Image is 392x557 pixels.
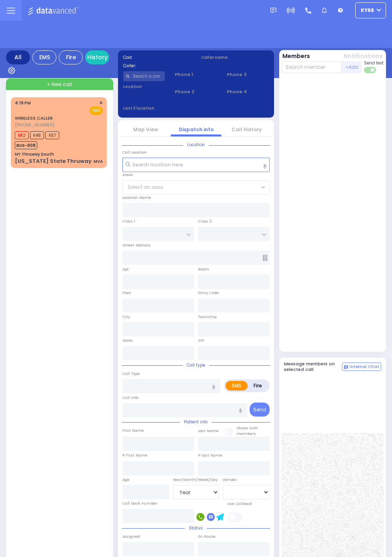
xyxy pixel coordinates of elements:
[85,50,109,64] a: History
[15,157,92,165] div: [US_STATE] State Thruway
[99,100,103,106] span: ✕
[236,431,256,436] span: members
[344,52,383,60] button: Notifications
[226,381,248,391] label: EMS
[32,50,56,64] div: EMS
[201,54,269,60] label: Caller name
[284,361,342,372] h5: Message members on selected call
[179,126,214,133] a: Dispatch info
[123,105,196,111] label: Last 3 location
[122,158,270,172] input: Search location here
[122,338,133,343] label: State
[270,8,276,14] img: message.svg
[364,60,384,66] span: Send text
[59,50,83,64] div: Fire
[90,106,103,115] span: EMS
[198,266,209,272] label: Room
[28,6,81,16] img: Logo
[15,141,37,149] span: BUS-908
[198,314,216,320] label: Township
[123,84,165,90] label: Location
[30,131,44,139] span: K48
[123,54,191,60] label: Cad:
[122,195,151,200] label: Location Name
[247,381,268,391] label: Fire
[47,81,72,88] span: + New call
[128,184,163,191] span: Select an area
[232,126,262,133] a: Call History
[344,365,348,369] img: comment-alt.png
[123,71,165,81] input: Search a contact
[6,50,30,64] div: All
[250,403,270,417] button: Send
[175,88,217,95] span: Phone 2
[122,290,131,296] label: Floor
[122,477,130,483] label: Age
[122,150,147,155] label: Call Location
[15,131,29,139] span: M12
[15,122,54,128] span: [PHONE_NUMBER]
[342,363,381,371] button: Internal Chat
[122,371,140,377] label: Call Type
[364,66,377,74] label: Turn off text
[122,501,158,506] label: Call back number
[361,7,374,14] span: ky68
[350,364,379,370] span: Internal Chat
[122,395,138,401] label: Call Info
[122,534,140,539] label: Assigned
[15,115,53,121] a: WIRELESS CALLER
[198,338,204,343] label: ZIP
[183,362,209,368] span: Call type
[282,52,310,60] button: Members
[122,218,135,224] label: Cross 1
[355,2,386,18] button: ky68
[227,88,269,95] span: Phone 4
[223,477,237,483] label: Gender
[122,314,130,320] label: City
[123,63,191,69] label: Caller:
[122,266,129,272] label: Apt
[94,158,103,164] div: MVA
[198,534,216,539] label: En Route
[282,61,342,73] input: Search member
[198,290,219,296] label: Entry Code
[198,453,222,458] label: P Last Name
[122,242,151,248] label: Street Address
[45,131,59,139] span: K57
[173,477,220,483] div: Year/Month/Week/Day
[198,428,219,434] label: Last Name
[262,255,268,261] span: Other building occupants
[198,218,212,224] label: Cross 2
[183,142,209,148] span: Location
[122,428,144,433] label: First Name
[15,151,54,157] div: NY Thruway South
[175,71,217,78] span: Phone 1
[122,172,133,178] label: Areas
[180,419,212,425] span: Patient info
[227,501,252,507] label: Use Callback
[236,425,258,431] small: Share with
[185,525,207,531] span: Status
[227,71,269,78] span: Phone 3
[133,126,158,133] a: Map View
[15,100,31,106] span: 4:19 PM
[122,453,148,458] label: P First Name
